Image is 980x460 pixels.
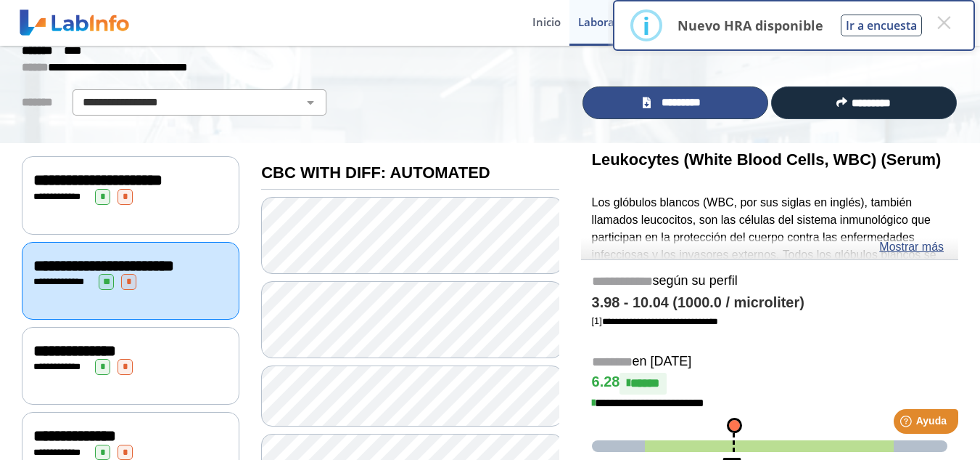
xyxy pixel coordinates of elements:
p: Nuevo HRA disponible [678,17,823,34]
b: Leukocytes (White Blood Cells, WBC) (Serum) [592,150,942,169]
a: Mostrar más [879,238,944,256]
b: CBC WITH DIFF: AUTOMATED [261,164,490,182]
h5: según su perfil [592,273,947,290]
h4: 3.98 - 10.04 (1000.0 / microliter) [592,294,947,312]
button: Close this dialog [931,9,957,36]
h4: 6.28 [592,373,947,395]
button: Ir a encuesta [841,15,922,36]
p: Los glóbulos blancos (WBC, por sus siglas en inglés), también llamados leucocitos, son las célula... [592,194,947,437]
div: i [643,12,650,39]
iframe: Help widget launcher [851,403,964,444]
h5: en [DATE] [592,354,947,371]
a: [1] [592,315,718,326]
